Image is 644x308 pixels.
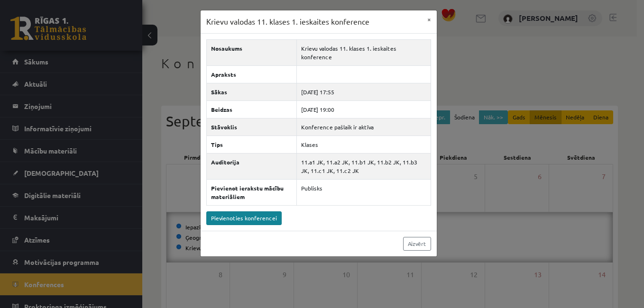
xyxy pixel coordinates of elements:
[297,118,431,136] td: Konference pašlaik ir aktīva
[297,136,431,153] td: Klases
[206,118,297,136] th: Stāvoklis
[297,39,431,65] td: Krievu valodas 11. klases 1. ieskaites konference
[297,83,431,100] td: [DATE] 17:55
[206,16,369,27] h3: Krievu valodas 11. klases 1. ieskaites konference
[206,83,297,100] th: Sākas
[297,153,431,179] td: 11.a1 JK, 11.a2 JK, 11.b1 JK, 11.b2 JK, 11.b3 JK, 11.c1 JK, 11.c2 JK
[206,65,297,83] th: Apraksts
[206,39,297,65] th: Nosaukums
[297,179,431,205] td: Publisks
[206,211,282,225] a: Pievienoties konferencei
[206,100,297,118] th: Beidzas
[206,153,297,179] th: Auditorija
[297,100,431,118] td: [DATE] 19:00
[206,179,297,205] th: Pievienot ierakstu mācību materiāliem
[206,136,297,153] th: Tips
[422,10,437,28] button: ×
[403,237,431,251] a: Aizvērt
